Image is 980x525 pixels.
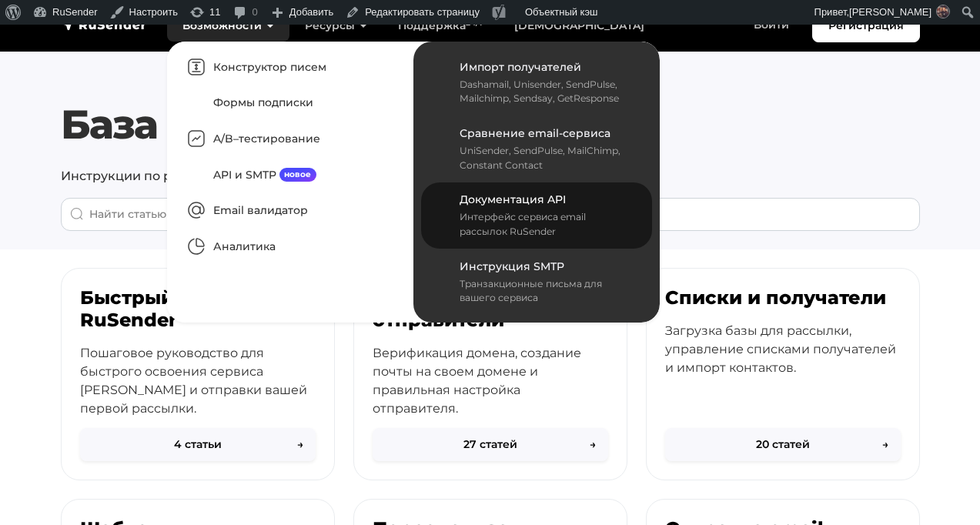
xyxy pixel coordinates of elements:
[421,249,652,315] a: Инструкция SMTP Транзакционные письма для вашего сервиса
[460,78,634,106] div: Dashamail, Unisender, SendPulse, Mailchimp, Sendsay, GetResponse
[61,101,920,149] h1: База знаний
[421,49,652,115] a: Импорт получателей Dashamail, Unisender, SendPulse, Mailchimp, Sendsay, GetResponse
[665,322,901,377] p: Загрузка базы для рассылки, управление списками получателей и импорт контактов.
[460,259,564,273] span: Инструкция SMTP
[175,85,406,122] a: Формы подписки
[460,210,634,239] div: Интерфейс сервиса email рассылок RuSender
[882,436,888,453] span: →
[167,10,289,42] a: Возможности
[460,192,566,206] span: Документация API
[421,182,652,249] a: Документация API Интерфейс сервиса email рассылок RuSender
[61,17,147,32] img: RuSender
[61,198,920,231] input: When autocomplete results are available use up and down arrows to review and enter to go to the d...
[175,229,406,265] a: Аналитика
[460,144,634,172] div: UniSender, SendPulse, MailChimp, Constant Contact
[279,168,317,182] span: новое
[812,9,920,42] a: Регистрация
[849,6,932,18] span: [PERSON_NAME]
[665,428,901,461] button: 20 статей→
[61,268,335,480] a: Быстрый старт в RuSender Пошаговое руководство для быстрого освоения сервиса [PERSON_NAME] и отпр...
[499,10,660,42] a: [DEMOGRAPHIC_DATA]
[80,287,316,332] h3: Быстрый старт в RuSender
[646,268,920,480] a: Списки и получатели Загрузка базы для рассылки, управление списками получателей и импорт контакто...
[383,10,499,42] a: Поддержка24/7
[175,193,406,229] a: Email валидатор
[421,115,652,182] a: Сравнение email-сервиса UniSender, SendPulse, MailChimp, Constant Contact
[460,126,610,140] span: Сравнение email-сервиса
[297,436,303,453] span: →
[70,207,84,221] img: Поиск
[466,18,483,28] sup: 24/7
[373,428,608,461] button: 27 статей→
[738,9,804,41] a: Войти
[373,344,608,418] p: Верификация домена, создание почты на своем домене и правильная настройка отправителя.
[175,49,406,85] a: Конструктор писем
[665,287,901,309] h3: Списки и получатели
[80,344,316,418] p: Пошаговое руководство для быстрого освоения сервиса [PERSON_NAME] и отправки вашей первой рассылки.
[61,167,920,186] p: Инструкции по работе в сервисе RuSender
[289,10,383,42] a: Ресурсы
[175,157,406,193] a: API и SMTPновое
[460,60,581,74] span: Импорт получателей
[460,277,634,306] div: Транзакционные письма для вашего сервиса
[175,121,406,157] a: A/B–тестирование
[80,428,316,461] button: 4 статьи→
[353,268,627,480] a: Домены и отправители Верификация домена, создание почты на своем домене и правильная настройка от...
[590,436,596,453] span: →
